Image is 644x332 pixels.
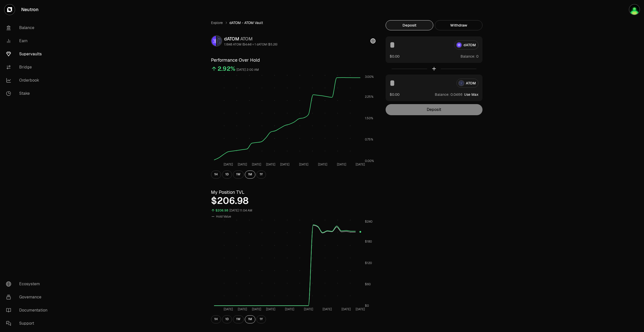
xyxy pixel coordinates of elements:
[390,54,399,59] button: $0.00
[222,171,232,179] button: 1D
[2,21,55,34] a: Balance
[435,92,449,97] span: Balance:
[211,315,221,323] button: 1H
[2,291,55,304] a: Governance
[365,95,373,99] tspan: 2.25%
[365,261,372,265] tspan: $120
[211,20,223,25] a: Explore
[229,208,252,214] div: [DATE] 11:04 AM
[280,162,289,167] tspan: [DATE]
[266,162,275,167] tspan: [DATE]
[318,162,327,167] tspan: [DATE]
[464,92,478,97] button: Use Max
[323,307,332,311] tspan: [DATE]
[356,162,365,167] tspan: [DATE]
[2,87,55,100] a: Stake
[435,20,482,30] button: Withdraw
[2,34,55,48] a: Earn
[245,171,255,179] button: 1M
[629,5,639,15] img: Ledger
[256,171,266,179] button: 1Y
[252,162,261,167] tspan: [DATE]
[390,92,399,97] button: $0.00
[211,36,216,46] img: dATOM Logo
[252,307,261,311] tspan: [DATE]
[365,282,371,286] tspan: $60
[341,307,351,311] tspan: [DATE]
[365,75,374,79] tspan: 3.00%
[365,304,369,308] tspan: $0
[2,317,55,330] a: Support
[337,162,346,167] tspan: [DATE]
[224,307,233,311] tspan: [DATE]
[266,307,275,311] tspan: [DATE]
[285,307,294,311] tspan: [DATE]
[211,196,375,206] div: $206.98
[224,35,277,42] div: dATOM
[211,57,375,64] h3: Performance Over Hold
[217,36,222,46] img: ATOM Logo
[211,189,375,196] h3: My Position TVL
[2,277,55,291] a: Ecosystem
[238,307,247,311] tspan: [DATE]
[224,42,277,46] div: 1.1848 ATOM ($4.44) = 1 dATOM ($5.26)
[233,171,244,179] button: 1W
[365,240,372,244] tspan: $180
[245,315,255,323] button: 1M
[238,162,247,167] tspan: [DATE]
[365,116,373,120] tspan: 1.50%
[386,20,433,30] button: Deposit
[236,67,259,73] div: [DATE] 2:00 AM
[233,315,244,323] button: 1W
[224,162,233,167] tspan: [DATE]
[222,315,232,323] button: 1D
[299,162,308,167] tspan: [DATE]
[365,220,372,224] tspan: $240
[211,20,375,25] nav: breadcrumb
[2,61,55,74] a: Bridge
[2,48,55,61] a: Supervaults
[365,159,374,163] tspan: 0.00%
[229,20,263,25] span: dATOM - ATOM Vault
[304,307,313,311] tspan: [DATE]
[211,171,221,179] button: 1H
[2,74,55,87] a: Orderbook
[365,137,373,141] tspan: 0.75%
[356,307,365,311] tspan: [DATE]
[216,215,231,219] span: Hold Value
[461,54,475,59] span: Balance:
[218,65,235,73] div: 2.92%
[256,315,266,323] button: 1Y
[216,208,228,214] div: $206.98
[240,36,253,42] span: ATOM
[2,304,55,317] a: Documentation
